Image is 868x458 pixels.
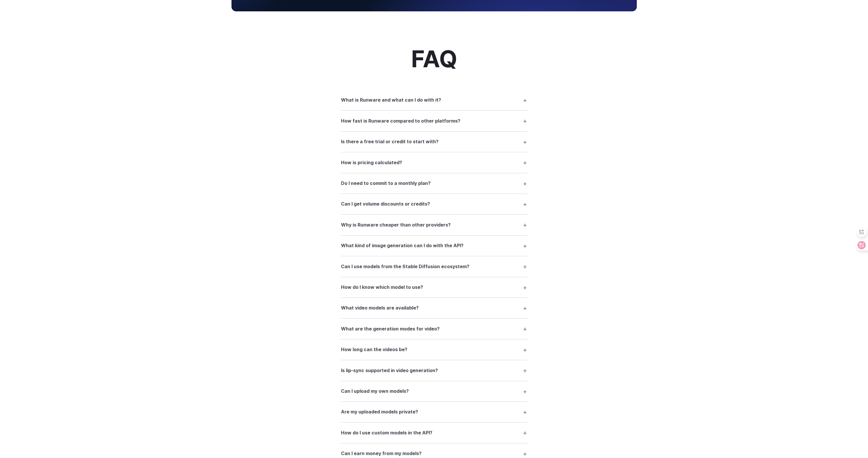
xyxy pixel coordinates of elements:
[341,219,527,230] summary: Why is Runware cheaper than other providers?
[341,138,439,146] h3: Is there a free trial or credit to start with?
[341,367,438,374] h3: Is lip-sync supported in video generation?
[341,242,464,250] h3: What kind of image generation can I do with the API?
[341,180,431,187] h3: Do I need to commit to a monthly plan?
[341,429,432,437] h3: How do I use custom models in the API?
[341,304,419,312] h3: What video models are available?
[341,346,407,353] h3: How long can the videos be?
[341,240,527,251] summary: What kind of image generation can I do with the API?
[341,303,527,314] summary: What video models are available?
[341,115,527,126] summary: How fast is Runware compared to other platforms?
[341,96,441,104] h3: What is Runware and what can I do with it?
[341,95,527,106] summary: What is Runware and what can I do with it?
[341,325,440,333] h3: What are the generation modes for video?
[341,261,527,272] summary: Can I use models from the Stable Diffusion ecosystem?
[341,221,451,229] h3: Why is Runware cheaper than other providers?
[341,200,430,208] h3: Can I get volume discounts or credits?
[341,450,422,457] h3: Can I earn money from my models?
[341,282,527,293] summary: How do I know which model to use?
[341,199,527,210] summary: Can I get volume discounts or credits?
[341,136,527,147] summary: Is there a free trial or credit to start with?
[341,408,418,416] h3: Are my uploaded models private?
[341,157,527,168] summary: How is pricing calculated?
[341,344,527,355] summary: How long can the videos be?
[341,178,527,189] summary: Do I need to commit to a monthly plan?
[341,386,527,397] summary: Can I upload my own models?
[341,388,409,395] h3: Can I upload my own models?
[341,263,469,270] h3: Can I use models from the Stable Diffusion ecosystem?
[341,406,527,418] summary: Are my uploaded models private?
[341,284,423,291] h3: How do I know which model to use?
[341,427,527,438] summary: How do I use custom models in the API?
[411,46,457,71] h2: FAQ
[341,323,527,334] summary: What are the generation modes for video?
[341,117,460,125] h3: How fast is Runware compared to other platforms?
[341,365,527,376] summary: Is lip-sync supported in video generation?
[341,159,402,167] h3: How is pricing calculated?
